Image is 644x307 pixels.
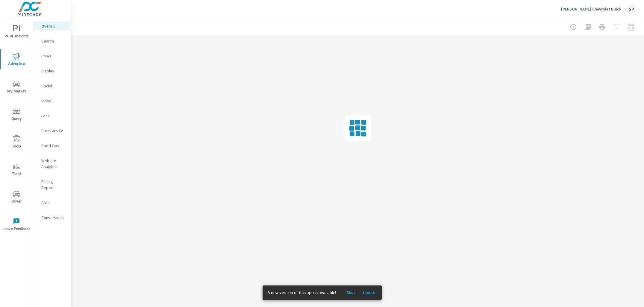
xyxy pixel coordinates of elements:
div: Search [33,37,71,45]
div: Calls [33,198,71,207]
div: Social [33,81,71,90]
div: Display [33,66,71,75]
span: Driver [2,190,31,205]
p: Local [41,113,66,119]
div: Fixed Ops [33,141,71,150]
p: Website Analytics [41,158,66,170]
div: Video [33,96,71,105]
span: Query [2,108,31,122]
span: PURE Insights [2,25,31,40]
div: Local [33,111,71,120]
div: Conversions [33,213,71,222]
div: nav menu [0,18,33,238]
div: PMAX [33,51,71,60]
span: Tools [2,135,31,150]
p: PMAX [41,53,66,59]
p: [PERSON_NAME] Chevrolet Buick [561,6,621,12]
div: SP [626,4,637,14]
button: Update [360,288,379,297]
p: Search [41,38,66,44]
p: Overall [41,23,66,29]
span: A new version of this app is available! [267,290,336,295]
p: Social [41,83,66,89]
p: Display [41,68,66,74]
p: Fixed Ops [41,143,66,149]
span: Leave Feedback [2,218,31,232]
div: Pacing Report [33,177,71,192]
span: Update [363,290,377,295]
div: Website Analytics [33,156,71,171]
div: Overall [33,22,71,31]
div: PureCars TV [33,126,71,135]
p: Video [41,98,66,104]
button: Skip [341,288,360,297]
p: PureCars TV [41,128,66,134]
span: Advertise [2,53,31,67]
span: Skip [343,290,358,295]
p: Conversions [41,215,66,221]
span: My Market [2,80,31,95]
p: Calls [41,200,66,206]
span: Tier2 [2,163,31,177]
p: Pacing Report [41,179,66,191]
